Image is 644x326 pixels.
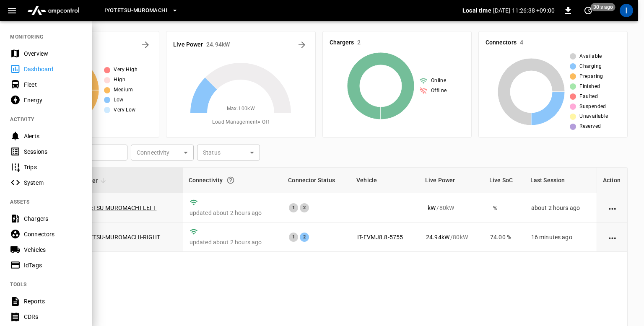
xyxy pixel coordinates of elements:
[24,147,82,156] div: Sessions
[24,3,83,18] img: ampcontrol.io logo
[582,4,595,17] button: set refresh interval
[620,4,633,17] div: profile-icon
[104,6,167,16] span: Iyotetsu-Muromachi
[591,3,615,11] span: 30 s ago
[24,179,82,187] div: System
[24,215,82,223] div: Chargers
[24,230,82,238] div: Connectors
[24,261,82,269] div: IdTags
[24,246,82,254] div: Vehicles
[24,132,82,140] div: Alerts
[24,163,82,171] div: Trips
[462,6,491,15] p: Local time
[24,65,82,73] div: Dashboard
[24,96,82,104] div: Energy
[24,80,82,89] div: Fleet
[24,313,82,321] div: CDRs
[24,49,82,58] div: Overview
[24,297,82,305] div: Reports
[493,6,555,15] p: [DATE] 11:26:38 +09:00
